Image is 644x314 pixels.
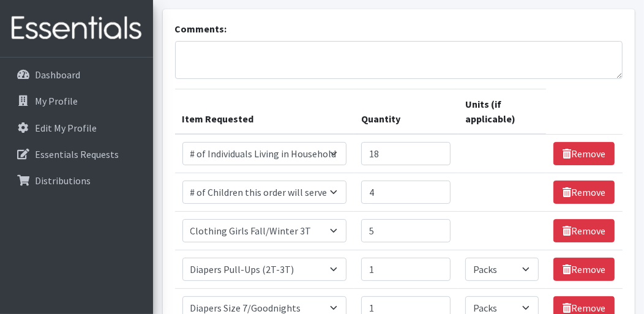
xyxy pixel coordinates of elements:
[553,219,615,242] a: Remove
[553,142,615,165] a: Remove
[35,95,78,107] p: My Profile
[5,142,148,166] a: Essentials Requests
[175,21,227,36] label: Comments:
[5,8,148,49] img: HumanEssentials
[354,89,458,135] th: Quantity
[5,116,148,140] a: Edit My Profile
[35,69,80,81] p: Dashboard
[35,122,97,134] p: Edit My Profile
[553,181,615,204] a: Remove
[458,89,547,135] th: Units (if applicable)
[35,174,91,187] p: Distributions
[553,258,615,281] a: Remove
[5,62,148,87] a: Dashboard
[175,89,354,135] th: Item Requested
[5,168,148,193] a: Distributions
[35,148,119,160] p: Essentials Requests
[5,89,148,113] a: My Profile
